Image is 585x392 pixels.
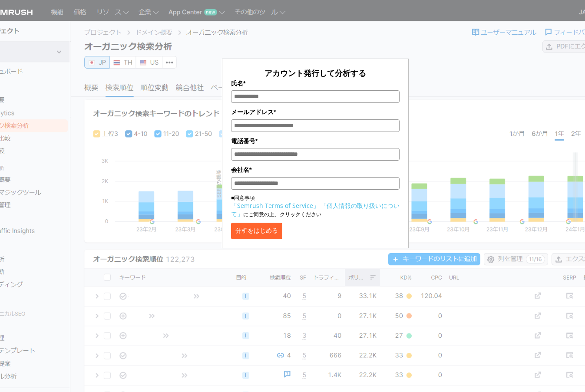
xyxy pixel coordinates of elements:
button: 分析をはじめる [231,223,282,239]
a: 「Semrush Terms of Service」 [231,201,319,210]
label: メールアドレス* [231,107,400,117]
p: ■同意事項 にご同意の上、クリックください [231,194,400,218]
label: 電話番号* [231,136,400,146]
a: 「個人情報の取り扱いについて」 [231,201,400,218]
span: アカウント発行して分析する [264,68,366,78]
